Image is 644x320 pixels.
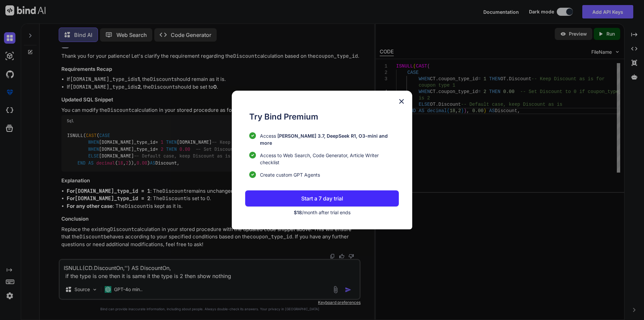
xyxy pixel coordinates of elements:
img: checklist [249,152,256,158]
img: checklist [249,132,256,139]
p: Start a 7 day trial [301,194,343,202]
img: checklist [249,171,256,178]
span: /month after trial ends [294,210,351,215]
span: Access to Web Search, Code Generator, Article Writer checklist [260,152,399,166]
h1: Try Bind Premium [249,111,399,123]
p: Access [260,132,399,146]
span: $18 [294,210,302,215]
button: Start a 7 day trial [245,190,399,207]
span: Create custom GPT Agents [260,171,320,178]
span: [PERSON_NAME] 3.7, DeepSeek R1, O3-mini and more [260,133,388,146]
img: close [397,97,406,105]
